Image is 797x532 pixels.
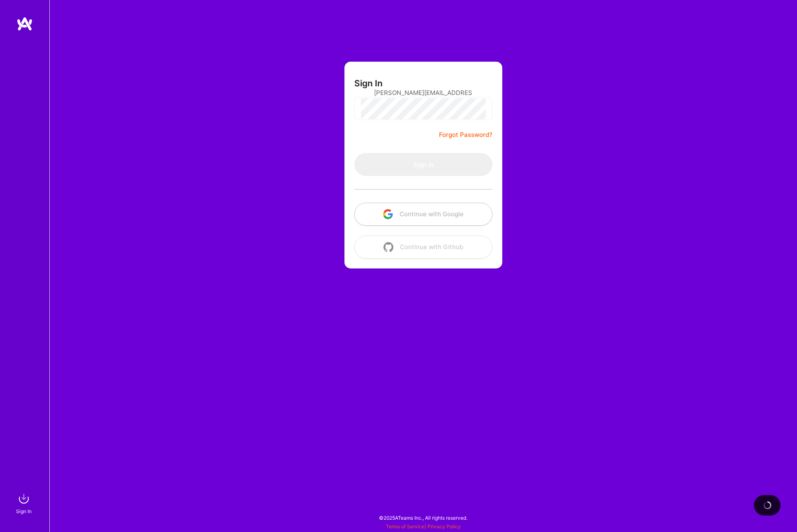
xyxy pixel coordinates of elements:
[374,82,473,103] input: Email...
[16,507,32,516] div: Sign In
[354,153,492,176] button: Sign In
[17,490,32,516] a: sign inSign In
[354,78,383,88] h3: Sign In
[439,130,492,140] a: Forgot Password?
[16,490,32,507] img: sign in
[383,242,393,252] img: icon
[386,523,461,530] span: |
[383,209,393,219] img: icon
[762,500,772,511] img: loading
[16,16,33,31] img: logo
[354,236,492,259] button: Continue with Github
[354,203,492,226] button: Continue with Google
[427,523,461,530] a: Privacy Policy
[49,507,797,528] div: © 2025 ATeams Inc., All rights reserved.
[386,523,425,530] a: Terms of Service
